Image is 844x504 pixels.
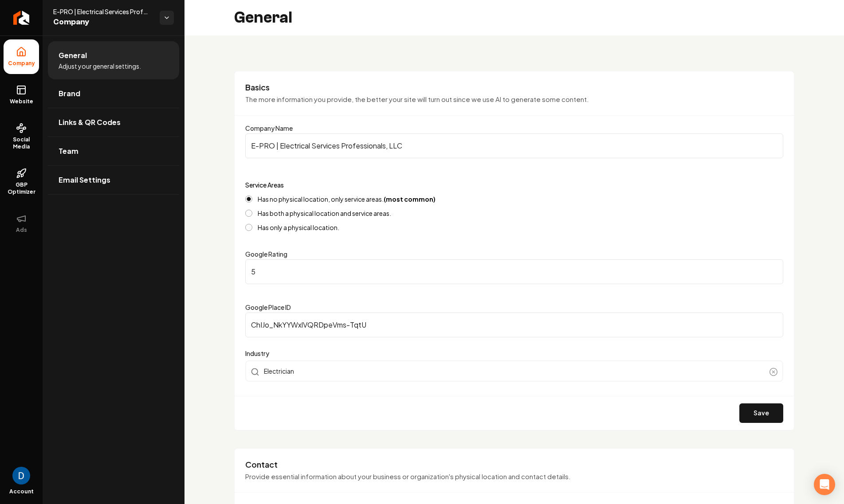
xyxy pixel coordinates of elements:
button: Save [739,403,783,423]
h3: Contact [245,459,783,470]
span: Account [9,488,34,495]
div: Open Intercom Messenger [814,474,835,495]
a: Website [4,78,39,112]
a: Brand [48,79,179,108]
label: Google Place ID [245,303,291,311]
span: Brand [59,88,80,99]
span: General [59,50,87,61]
img: David Rice [12,467,30,484]
a: Social Media [4,116,39,157]
label: Has only a physical location. [258,224,339,231]
span: Team [59,146,79,156]
label: Has both a physical location and service areas. [258,210,391,216]
a: Team [48,137,179,165]
a: GBP Optimizer [4,161,39,203]
input: Google Rating [245,259,783,284]
h2: General [234,9,292,27]
span: Links & QR Codes [59,117,121,128]
a: Links & QR Codes [48,108,179,137]
label: Google Rating [245,250,287,258]
h3: Basics [245,82,783,93]
span: Adjust your general settings. [59,62,141,70]
button: Ads [4,206,39,241]
span: Ads [12,227,31,234]
button: Open user button [12,467,30,484]
p: The more information you provide, the better your site will turn out since we use AI to generate ... [245,94,783,105]
span: Company [53,16,153,28]
p: Provide essential information about your business or organization's physical location and contact... [245,472,783,482]
input: Google Place ID [245,313,783,337]
strong: (most common) [384,195,436,203]
span: Company [4,60,39,67]
span: Website [6,98,37,105]
label: Company Name [245,124,293,132]
span: Social Media [4,136,39,150]
label: Industry [245,348,783,359]
span: GBP Optimizer [4,181,39,195]
a: Email Settings [48,166,179,194]
span: Email Settings [59,175,110,185]
label: Has no physical location, only service areas. [258,196,436,202]
input: Company Name [245,133,783,158]
img: Rebolt Logo [13,11,30,25]
label: Service Areas [245,181,284,189]
span: E-PRO | Electrical Services Professionals, LLC [53,7,153,16]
